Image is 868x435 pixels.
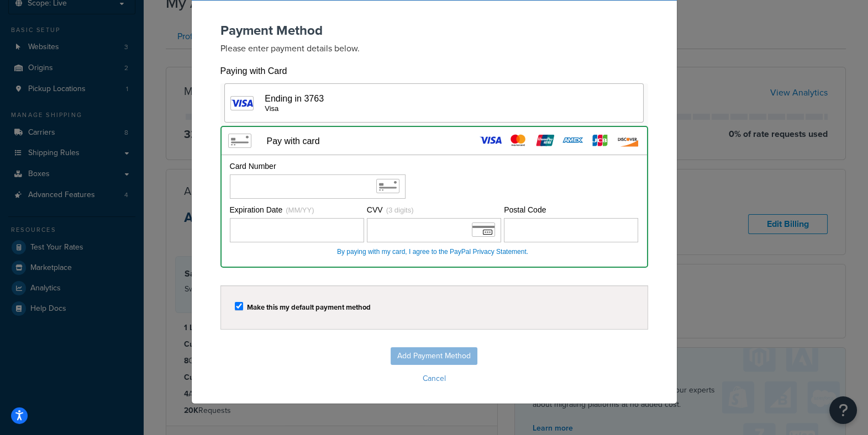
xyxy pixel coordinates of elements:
iframe: Secure Credit Card Frame - Expiration Date [235,219,359,242]
button: Cancel [203,370,666,387]
div: CVV [367,205,501,216]
span: (MM/YY) [286,206,314,214]
div: Expiration Date [230,205,364,216]
h2: Payment Method [220,23,648,38]
div: Card Number [230,161,406,172]
iframe: Secure Credit Card Frame - CVV [372,219,496,242]
label: Make this my default payment method [247,303,371,311]
div: Visa [265,104,615,113]
iframe: Secure Credit Card Frame - Credit Card Number [235,175,401,198]
p: Please enter payment details below. [220,42,648,55]
span: (3 digits) [386,206,414,214]
div: Ending in 3763 [265,93,615,113]
iframe: Secure Credit Card Frame - Postal Code [509,219,633,242]
a: By paying with my card, I agree to the PayPal Privacy Statement. [337,248,528,256]
div: Pay with card [267,136,320,146]
div: Paying with Card [220,66,287,76]
div: Postal Code [504,205,638,216]
div: Ending in 3763Visa [224,83,644,123]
